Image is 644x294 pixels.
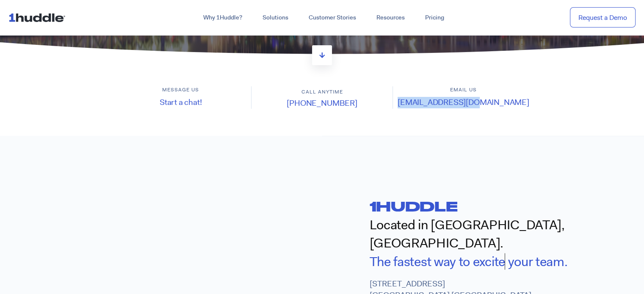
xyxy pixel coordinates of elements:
[299,10,366,25] a: Customer Stories
[160,97,202,107] a: Start a chat!
[252,88,392,96] h6: Call anytime
[287,98,357,108] a: [PHONE_NUMBER]
[366,10,415,25] a: Resources
[252,10,299,25] a: Solutions
[415,10,454,25] a: Pricing
[398,97,529,107] a: [EMAIL_ADDRESS][DOMAIN_NAME]
[111,86,251,93] h6: Message us
[570,7,636,28] a: Request a Demo
[193,10,252,25] a: Why 1Huddle?
[393,86,533,93] h6: Email us
[508,253,567,270] span: your team.
[8,9,69,25] img: ...
[473,253,505,271] span: excite
[370,253,470,270] span: The fastest way to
